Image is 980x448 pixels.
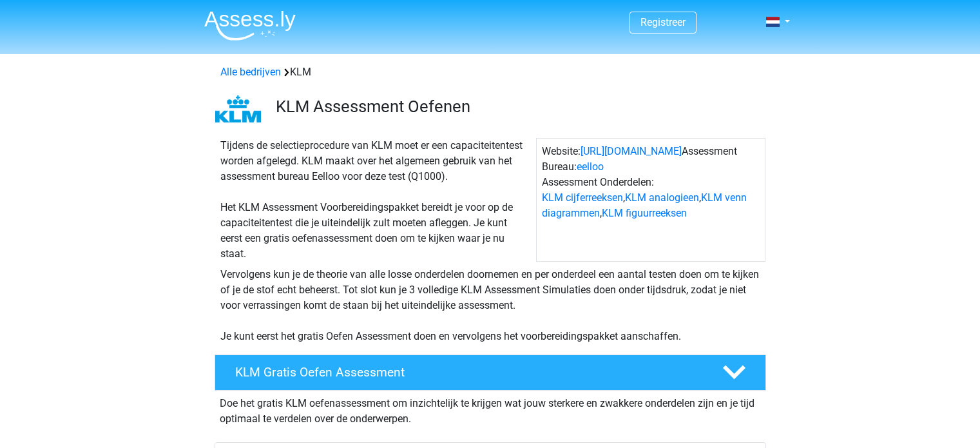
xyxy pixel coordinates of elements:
h4: KLM Gratis Oefen Assessment [235,365,702,380]
a: KLM figuurreeksen [602,207,687,219]
div: Tijdens de selectieprocedure van KLM moet er een capaciteitentest worden afgelegd. KLM maakt over... [215,138,536,262]
div: Doe het gratis KLM oefenassessment om inzichtelijk te krijgen wat jouw sterkere en zwakkere onder... [215,391,766,427]
a: KLM analogieen [625,191,699,204]
a: KLM cijferreeksen [542,191,623,204]
a: [URL][DOMAIN_NAME] [581,145,682,157]
a: KLM Gratis Oefen Assessment [209,355,771,391]
div: Vervolgens kun je de theorie van alle losse onderdelen doornemen en per onderdeel een aantal test... [215,267,765,344]
h3: KLM Assessment Oefenen [276,97,756,117]
a: Registreer [640,16,686,28]
div: Website: Assessment Bureau: Assessment Onderdelen: , , , [536,138,765,262]
img: Assessly [204,10,296,41]
a: Alle bedrijven [220,66,281,78]
a: KLM venn diagrammen [542,191,747,219]
a: eelloo [577,161,604,173]
div: KLM [215,64,765,80]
